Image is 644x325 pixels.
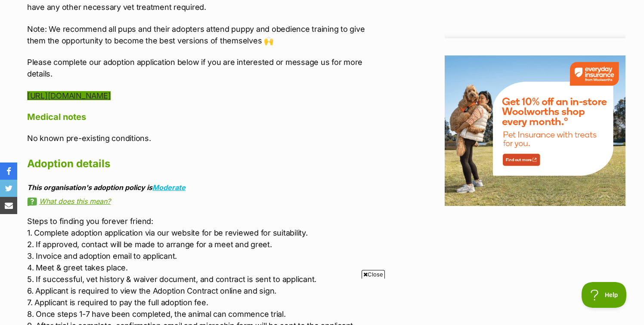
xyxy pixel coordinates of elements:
[165,282,479,321] iframe: Advertisement
[152,183,186,192] a: Moderate
[27,111,383,123] h4: Medical notes
[27,184,383,191] div: This organisation's adoption policy is
[582,282,627,308] iframe: Help Scout Beacon - Open
[27,197,383,205] a: What does this mean?
[27,56,383,80] p: Please complete our adoption application below if you are interested or message us for more details.
[27,23,383,46] p: Note: We recommend all pups and their adopters attend puppy and obedience training to give them t...
[27,91,111,100] a: [URL][DOMAIN_NAME]
[445,55,625,206] img: Everyday Insurance by Woolworths promotional banner
[27,154,383,173] h2: Adoption details
[27,132,383,144] p: No known pre-existing conditions.
[362,270,385,279] span: Close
